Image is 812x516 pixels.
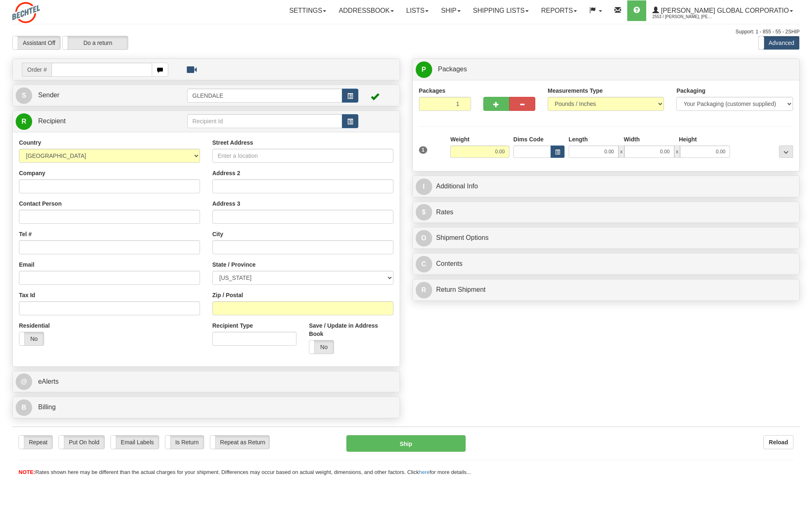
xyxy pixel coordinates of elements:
[619,145,624,158] span: x
[346,435,465,452] button: Ship
[400,0,435,21] a: Lists
[38,91,59,99] span: Sender
[212,199,240,208] label: Address 3
[16,113,32,130] span: R
[19,260,34,269] label: Email
[22,63,52,77] span: Order #
[16,399,32,416] span: B
[652,13,714,21] span: 2553 / [PERSON_NAME], [PERSON_NAME]
[16,87,187,104] a: S Sender
[416,204,432,220] span: $
[763,435,793,449] button: Reload
[416,230,432,246] span: O
[676,87,705,95] label: Packaging
[212,260,256,269] label: State / Province
[212,230,223,238] label: City
[309,321,393,338] label: Save / Update in Address Book
[769,439,788,446] b: Reload
[416,281,797,298] a: RReturn Shipment
[165,436,204,449] label: Is Return
[19,332,44,345] label: No
[19,321,50,330] label: Residential
[187,89,343,103] input: Sender Id
[467,0,535,21] a: Shipping lists
[438,66,467,73] span: Packages
[435,0,466,21] a: Ship
[16,113,168,130] a: R Recipient
[210,436,269,449] label: Repeat as Return
[513,135,544,143] label: Dims Code
[212,291,243,299] label: Zip / Postal
[419,87,446,95] label: Packages
[212,321,253,330] label: Recipient Type
[679,135,697,143] label: Height
[12,469,800,476] div: Rates shown here may be different than the actual charges for your shipment. Differences may occu...
[19,436,52,449] label: Repeat
[535,0,583,21] a: Reports
[19,138,41,147] label: Country
[16,399,397,416] a: B Billing
[646,0,799,21] a: [PERSON_NAME] Global Corporatio 2553 / [PERSON_NAME], [PERSON_NAME]
[569,135,588,143] label: Length
[13,36,60,49] label: Assistant Off
[416,178,797,195] a: IAdditional Info
[450,135,469,143] label: Weight
[416,61,432,78] span: P
[212,149,393,163] input: Enter a location
[416,61,797,78] a: P Packages
[309,340,334,354] label: No
[548,87,603,95] label: Measurements Type
[624,135,640,143] label: Width
[674,145,680,158] span: x
[19,199,61,208] label: Contact Person
[38,378,59,385] span: eAlerts
[187,114,343,128] input: Recipient Id
[283,0,332,21] a: Settings
[416,178,432,195] span: I
[659,7,789,14] span: [PERSON_NAME] Global Corporatio
[38,403,56,410] span: Billing
[419,469,430,475] a: here
[212,169,240,177] label: Address 2
[19,291,35,299] label: Tax Id
[416,256,432,272] span: C
[416,230,797,246] a: OShipment Options
[19,169,45,177] label: Company
[63,36,128,49] label: Do a return
[779,145,793,158] div: ...
[16,373,397,390] a: @ eAlerts
[16,87,32,104] span: S
[416,256,797,272] a: CContents
[19,230,32,238] label: Tel #
[38,117,66,124] span: Recipient
[416,282,432,298] span: R
[759,36,799,49] label: Advanced
[16,373,32,390] span: @
[332,0,400,21] a: Addressbook
[19,469,35,475] span: NOTE:
[212,138,253,147] label: Street Address
[59,436,104,449] label: Put On hold
[111,436,159,449] label: Email Labels
[416,204,797,221] a: $Rates
[419,146,428,154] span: 1
[12,28,800,35] div: Support: 1 - 855 - 55 - 2SHIP
[12,2,40,23] img: logo2553.jpg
